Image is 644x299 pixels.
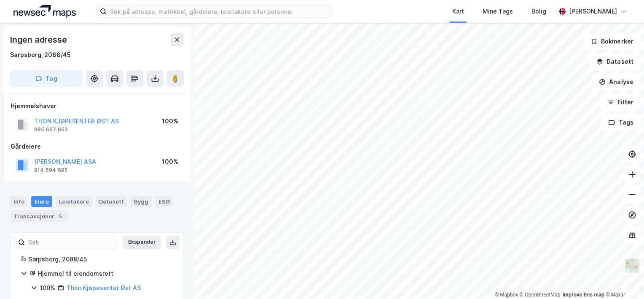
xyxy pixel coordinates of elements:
div: Bolig [531,6,546,16]
div: Bygg [131,196,152,207]
div: 914 594 685 [34,167,68,174]
a: Improve this map [563,292,604,298]
div: 5 [56,212,64,220]
input: Søk [25,236,117,249]
div: Eiere [31,196,52,207]
button: Bokmerker [584,33,641,50]
button: Ekspander [123,236,161,249]
div: 985 657 653 [34,126,68,133]
div: Gårdeiere [11,141,183,152]
div: Hjemmelshaver [11,101,183,111]
div: [PERSON_NAME] [569,6,617,16]
iframe: Chat Widget [602,258,644,299]
button: Analyse [592,73,641,90]
div: Sarpsborg, 2088/45 [29,254,173,264]
div: Kart [452,6,464,16]
div: Mine Tags [483,6,513,16]
div: Ingen adresse [10,33,68,46]
div: Hjemmel til eiendomsrett [38,269,173,279]
div: Datasett [96,196,127,207]
div: 100% [40,283,55,293]
div: Transaksjoner [10,210,68,222]
div: Leietakere [56,196,92,207]
a: Thon Kjøpesenter Øst AS [67,284,141,291]
input: Søk på adresse, matrikkel, gårdeiere, leietakere eller personer [107,5,332,18]
a: Mapbox [495,292,518,298]
button: Filter [600,94,641,111]
button: Tags [601,114,641,131]
button: Datasett [589,53,641,70]
div: 100% [162,116,178,126]
div: Sarpsborg, 2088/45 [10,50,71,60]
img: logo.a4113a55bc3d86da70a041830d287a7e.svg [13,5,76,18]
div: ESG [155,196,173,207]
img: Z [624,258,640,274]
button: Tag [10,70,83,87]
div: Info [10,196,28,207]
a: OpenStreetMap [520,292,561,298]
div: 100% [162,157,178,167]
div: Kontrollprogram for chat [602,258,644,299]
